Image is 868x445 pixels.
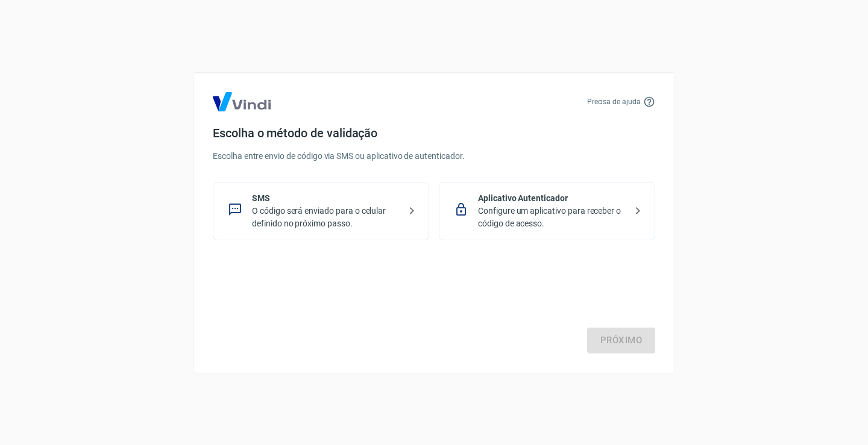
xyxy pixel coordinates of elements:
div: SMSO código será enviado para o celular definido no próximo passo. [213,182,429,240]
p: Precisa de ajuda [587,96,641,107]
p: O código será enviado para o celular definido no próximo passo. [252,205,400,230]
div: Aplicativo AutenticadorConfigure um aplicativo para receber o código de acesso. [439,182,655,240]
p: SMS [252,192,400,205]
p: Aplicativo Autenticador [478,192,626,205]
p: Escolha entre envio de código via SMS ou aplicativo de autenticador. [213,150,655,163]
p: Configure um aplicativo para receber o código de acesso. [478,205,626,230]
img: Logo Vind [213,92,271,111]
h4: Escolha o método de validação [213,126,655,140]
